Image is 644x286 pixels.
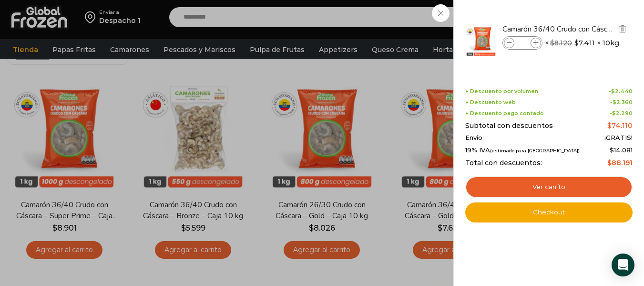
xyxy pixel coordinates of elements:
span: Subtotal con descuentos [465,122,553,130]
div: Open Intercom Messenger [612,254,634,276]
bdi: 2.290 [612,110,633,117]
bdi: 74.110 [607,121,633,130]
span: + Descuento web [465,99,516,106]
span: - [609,88,633,95]
bdi: 7.411 [574,38,595,48]
bdi: 2.360 [613,99,633,106]
a: Ver carrito [465,176,633,198]
img: Eliminar Camarón 36/40 Crudo con Cáscara - Gold - Caja 10 kg del carrito [618,24,627,33]
span: - [610,99,633,106]
span: $ [611,88,615,95]
span: - [610,110,633,117]
span: + Descuento por volumen [465,88,538,95]
span: × × 10kg [545,36,619,50]
a: Camarón 36/40 Crudo con Cáscara - Gold - Caja 10 kg [502,24,616,34]
span: 19% IVA [465,147,580,154]
small: (estimado para [GEOGRAPHIC_DATA]) [490,148,580,153]
span: Envío [465,134,482,142]
span: $ [607,121,612,130]
span: $ [574,38,579,48]
span: $ [607,159,612,167]
a: Checkout [465,202,633,222]
span: ¡GRATIS! [604,134,633,142]
input: Product quantity [515,38,530,48]
span: $ [612,110,616,117]
bdi: 8.120 [550,39,572,47]
span: 14.081 [610,146,633,154]
span: $ [610,146,614,154]
span: $ [550,39,554,47]
span: Total con descuentos: [465,159,542,167]
span: $ [613,99,616,106]
bdi: 88.191 [607,159,633,167]
a: Eliminar Camarón 36/40 Crudo con Cáscara - Gold - Caja 10 kg del carrito [617,23,628,35]
bdi: 2.440 [611,88,633,95]
span: + Descuento pago contado [465,110,544,117]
